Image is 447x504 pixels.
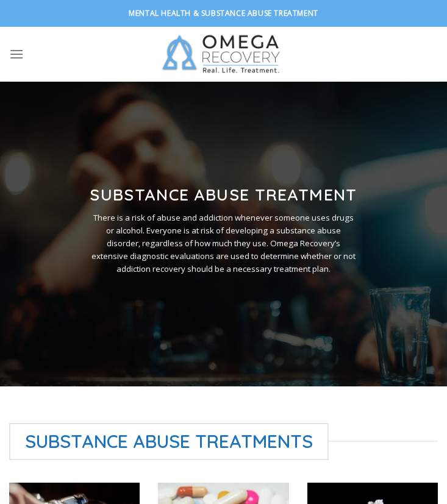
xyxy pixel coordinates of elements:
[90,185,357,205] strong: Substance Abuse Treatment
[129,8,318,18] strong: Mental Health & Substance Abuse Treatment
[9,423,329,460] span: Substance Abuse Treatments
[155,27,292,82] img: Omega Recovery
[9,39,24,69] a: Menu
[90,211,358,275] p: There is a risk of abuse and addiction whenever someone uses drugs or alcohol. Everyone is at ris...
